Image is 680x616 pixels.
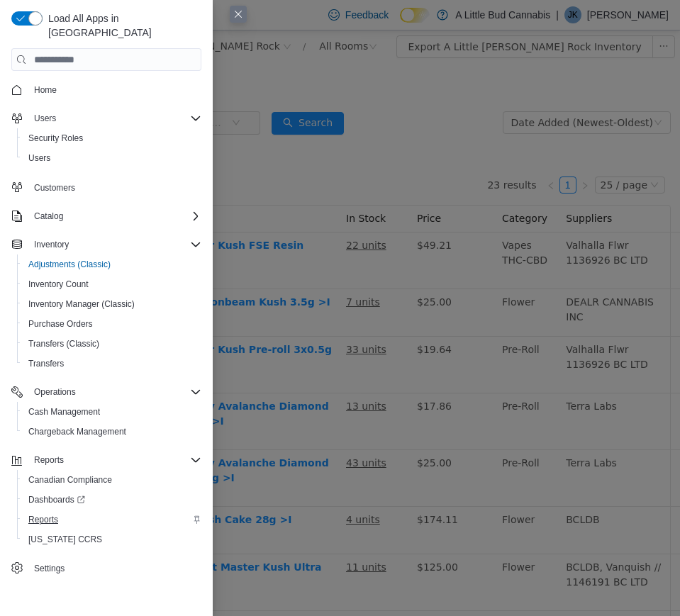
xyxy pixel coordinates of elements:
[417,266,452,277] span: $25.00
[23,511,64,528] a: Reports
[6,177,207,197] button: Customers
[28,474,112,486] span: Canadian Compliance
[581,151,589,159] i: icon: right
[34,454,64,466] span: Reports
[17,530,207,549] button: [US_STATE] CCRS
[346,531,386,542] u: 11 units
[23,491,91,508] a: Dashboards
[23,256,116,273] a: Adjustments (Classic)
[91,239,139,250] span: E5X6N6YJ
[496,306,560,363] td: Pre-Roll
[23,355,69,372] a: Transfers
[23,335,201,352] span: Transfers (Classic)
[28,298,135,310] span: Inventory Manager (Classic)
[6,382,207,402] button: Operations
[91,483,291,495] a: 1964 - Organic LA Kush Cake 28g >I
[28,259,111,270] span: Adjustments (Classic)
[28,534,102,545] span: [US_STATE] CCRS
[91,343,143,354] span: 3760HC8E
[17,402,207,422] button: Cash Management
[6,235,207,254] button: Inventory
[17,334,207,354] button: Transfers (Classic)
[28,452,69,469] button: Reports
[11,74,201,581] nav: Complex example
[28,358,64,369] span: Transfers
[91,400,147,411] span: BFGQBGNY
[654,88,662,98] i: icon: down
[23,491,201,508] span: Dashboards
[91,561,143,572] span: 1ZA3VEKA
[601,147,647,162] div: 25 / page
[21,115,123,126] span: Show Out of Stock
[23,130,89,147] a: Security Roles
[91,427,329,453] a: Terra Labs - Blueberry Avalanche Diamond Infused Pre-roll 3x0.5g >I
[28,560,70,577] a: Settings
[23,276,201,293] span: Inventory Count
[17,490,207,510] a: Dashboards
[43,11,201,40] span: Load All Apps in [GEOGRAPHIC_DATA]
[417,483,458,495] span: $174.11
[133,8,280,23] span: A Little Bud White Rock
[17,510,207,530] button: Reports
[28,110,201,127] span: Users
[160,85,225,99] span: All Categories
[5,11,14,21] i: icon: shop
[91,182,120,194] span: Name
[559,146,576,163] li: 1
[566,313,648,340] span: Valhalla Flwr 1136926 BC LTD
[23,531,201,548] span: Washington CCRS
[44,482,79,517] img: 1964 - Organic LA Kush Cake 28g >I hero shot
[496,202,560,259] td: Vapes THC-CBD
[28,318,93,330] span: Purchase Orders
[44,312,79,347] img: UndrGround - Violator Kush Pre-roll 3x0.5g >I hero shot
[417,209,452,220] span: $49.21
[652,5,675,28] button: icon: ellipsis
[23,423,201,440] span: Chargeback Management
[502,182,547,194] span: Category
[28,406,100,418] span: Cash Management
[560,147,576,162] a: 1
[6,558,207,578] button: Settings
[23,471,118,488] a: Canadian Compliance
[91,313,332,340] a: UndrGround - Violator Kush Pre-roll 3x0.5g >I
[91,531,322,557] a: Pistol and Paris - Craft Master Kush Ultra 14g >I
[44,264,79,300] img: BC Smalls - Moonbeam Kush 3.5g >I hero shot
[121,88,130,96] i: icon: close-circle
[23,335,105,352] a: Transfers (Classic)
[28,279,89,290] span: Inventory Count
[34,182,75,194] span: Customers
[346,209,386,220] u: 22 units
[23,355,201,372] span: Transfers
[44,425,79,461] img: Terra Labs - Blueberry Avalanche Diamond Infused Pre-roll 3x0.5g >I hero shot
[23,511,201,528] span: Reports
[23,130,201,147] span: Security Roles
[28,383,82,401] button: Operations
[34,211,63,222] span: Catalog
[134,87,144,97] i: icon: info-circle
[23,315,99,332] a: Purchase Orders
[496,524,560,581] td: Flower
[44,208,79,243] img: UndrGround - Violator Kush FSE Resin Cartridge 1x1g >I hero shot
[91,209,303,235] a: UndrGround - Violator Kush FSE Resin Cartridge 1x1g >I
[23,296,201,313] span: Inventory Manager (Classic)
[5,11,113,21] a: icon: shopA Little Bud Cannabis
[496,476,560,524] td: Flower
[6,108,207,128] button: Users
[17,44,178,67] span: Inventory Manager
[23,471,201,488] span: Canadian Compliance
[346,427,386,438] u: 43 units
[28,494,85,505] span: Dashboards
[28,179,81,196] a: Customers
[346,483,380,495] u: 4 units
[28,383,201,401] span: Operations
[91,498,143,510] span: KGBJHH7V
[91,281,143,292] span: 5EQL825X
[346,313,386,325] u: 33 units
[34,563,65,574] span: Settings
[34,113,56,124] span: Users
[566,209,648,235] span: Valhalla Flwr 1136926 BC LTD
[23,423,132,440] a: Chargeback Management
[650,150,659,160] i: icon: down
[28,152,50,164] span: Users
[28,133,83,144] span: Security Roles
